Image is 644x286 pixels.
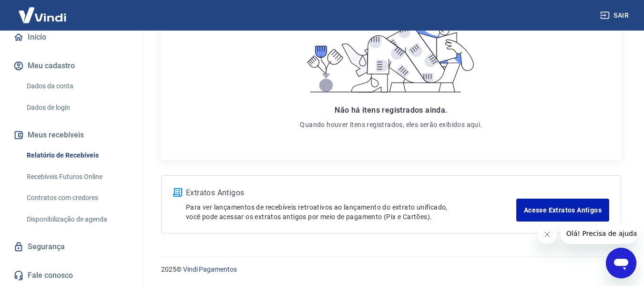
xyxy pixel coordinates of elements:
a: Disponibilização de agenda [23,210,131,229]
button: Meus recebíveis [11,125,131,146]
img: ícone [173,188,182,197]
a: Relatório de Recebíveis [23,146,131,165]
button: Sair [598,7,633,24]
iframe: Botão para abrir a janela de mensagens [606,248,636,278]
span: Olá! Precisa de ajuda? [6,7,80,14]
iframe: Fechar mensagem [538,225,557,244]
a: Vindi Pagamentos [183,265,237,273]
a: Início [11,27,131,48]
p: Quando houver itens registrados, eles serão exibidos aqui. [300,120,482,129]
a: Recebíveis Futuros Online [23,167,131,187]
a: Fale conosco [11,265,131,286]
iframe: Mensagem da empresa [561,223,636,244]
p: 2025 © [161,265,621,275]
button: Meu cadastro [11,55,131,76]
a: Acesse Extratos Antigos [516,199,609,222]
a: Contratos com credores [23,188,131,208]
p: Extratos Antigos [186,187,516,199]
a: Dados da conta [23,76,131,96]
a: Dados de login [23,98,131,117]
a: Segurança [11,236,131,257]
img: Vindi [11,0,73,30]
span: Não há itens registrados ainda. [335,106,447,115]
p: Para ver lançamentos de recebíveis retroativos ao lançamento do extrato unificado, você pode aces... [186,202,516,222]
